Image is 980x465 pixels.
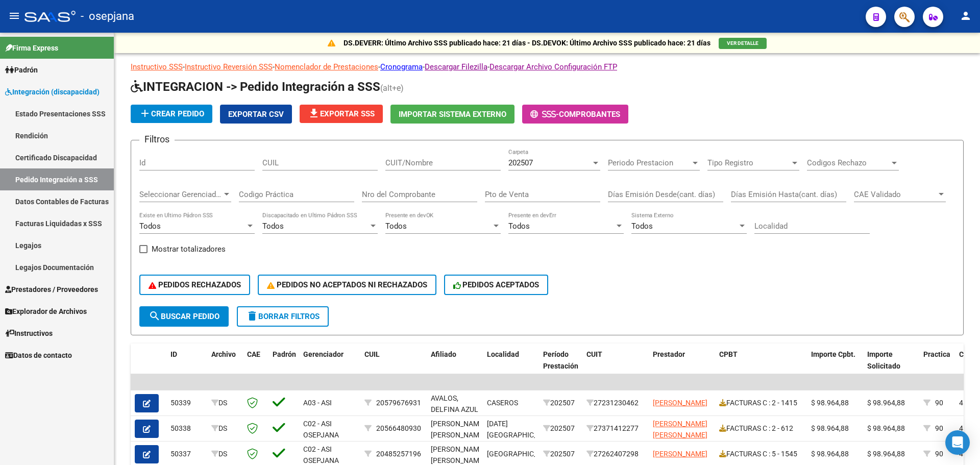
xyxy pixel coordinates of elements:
[719,350,738,358] span: CPBT
[522,105,628,124] button: -Comprobantes
[487,420,556,451] span: [DATE][GEOGRAPHIC_DATA][PERSON_NAME]
[431,420,485,439] span: [PERSON_NAME] [PERSON_NAME]
[303,420,339,439] span: C02 - ASI OSEPJANA
[5,86,100,97] span: Integración (discapacidad)
[299,344,360,388] datatable-header-cell: Gerenciador
[653,450,707,458] span: [PERSON_NAME]
[867,450,905,458] span: $ 98.964,88
[715,344,807,388] datatable-header-cell: CPBT
[807,344,863,388] datatable-header-cell: Importe Cpbt.
[268,344,299,388] datatable-header-cell: Padrón
[427,344,483,388] datatable-header-cell: Afiliado
[719,38,767,49] button: VER DETALLE
[149,310,161,322] mat-icon: search
[431,394,478,414] span: AVALOS, DELFINA AZUL
[935,450,943,458] span: 90
[303,445,339,465] span: C02 - ASI OSEPJANA
[262,222,284,231] span: Todos
[631,222,653,231] span: Todos
[275,62,378,71] a: Nomenclador de Prestaciones
[489,62,617,71] a: Descargar Archivo Configuración FTP
[543,350,578,370] span: Período Prestación
[273,350,296,358] span: Padrón
[608,158,691,167] span: Periodo Prestacion
[959,399,963,407] span: 4
[376,397,421,409] div: 20579676931
[360,344,427,388] datatable-header-cell: CUIL
[719,423,803,434] div: FACTURAS C : 2 - 612
[867,399,905,407] span: $ 98.964,88
[385,222,407,231] span: Todos
[246,310,258,322] mat-icon: delete
[508,158,533,167] span: 202507
[131,105,212,123] button: Crear Pedido
[5,64,38,76] span: Padrón
[919,344,955,388] datatable-header-cell: Practica
[811,399,849,407] span: $ 98.964,88
[935,424,943,432] span: 90
[543,448,578,460] div: 202507
[131,61,964,72] p: - - - - -
[376,448,421,460] div: 20485257196
[811,424,849,432] span: $ 98.964,88
[945,430,970,455] div: Open Intercom Messenger
[207,344,243,388] datatable-header-cell: Archivo
[707,158,790,167] span: Tipo Registro
[487,350,519,358] span: Localidad
[185,62,273,71] a: Instructivo Reversión SSS
[649,344,715,388] datatable-header-cell: Prestador
[487,399,518,407] span: CASEROS
[727,40,758,46] span: VER DETALLE
[170,397,203,409] div: 50339
[149,312,219,321] span: Buscar Pedido
[139,109,204,118] span: Crear Pedido
[863,344,919,388] datatable-header-cell: Importe Solicitado
[653,350,685,358] span: Prestador
[139,107,151,119] mat-icon: add
[81,5,134,28] span: - osepjana
[390,105,514,124] button: Importar Sistema Externo
[543,397,578,409] div: 202507
[811,350,855,358] span: Importe Cpbt.
[303,350,344,358] span: Gerenciador
[399,110,506,119] span: Importar Sistema Externo
[380,62,423,71] a: Cronograma
[483,344,539,388] datatable-header-cell: Localidad
[586,350,602,358] span: CUIT
[211,397,239,409] div: DS
[170,423,203,434] div: 50338
[586,448,645,460] div: 27262407298
[211,350,236,358] span: Archivo
[5,284,98,295] span: Prestadores / Proveedores
[5,306,87,317] span: Explorador de Archivos
[811,450,849,458] span: $ 98.964,88
[5,42,58,54] span: Firma Express
[431,445,485,465] span: [PERSON_NAME] [PERSON_NAME]
[959,424,963,432] span: 4
[308,109,375,118] span: Exportar SSS
[246,312,320,321] span: Borrar Filtros
[228,110,284,119] span: Exportar CSV
[923,350,950,358] span: Practica
[139,190,222,199] span: Seleccionar Gerenciador
[211,423,239,434] div: DS
[530,110,559,119] span: -
[258,275,436,295] button: PEDIDOS NO ACEPTADOS NI RECHAZADOS
[149,280,241,289] span: PEDIDOS RECHAZADOS
[425,62,487,71] a: Descargar Filezilla
[653,399,707,407] span: [PERSON_NAME]
[131,62,183,71] a: Instructivo SSS
[719,448,803,460] div: FACTURAS C : 5 - 1545
[867,350,900,370] span: Importe Solicitado
[807,158,890,167] span: Codigos Rechazo
[139,275,250,295] button: PEDIDOS RECHAZADOS
[237,306,329,327] button: Borrar Filtros
[166,344,207,388] datatable-header-cell: ID
[247,350,260,358] span: CAE
[935,399,943,407] span: 90
[344,37,710,48] p: DS.DEVERR: Último Archivo SSS publicado hace: 21 días - DS.DEVOK: Último Archivo SSS publicado ha...
[431,350,456,358] span: Afiliado
[5,350,72,361] span: Datos de contacto
[959,450,963,458] span: 4
[719,397,803,409] div: FACTURAS C : 2 - 1415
